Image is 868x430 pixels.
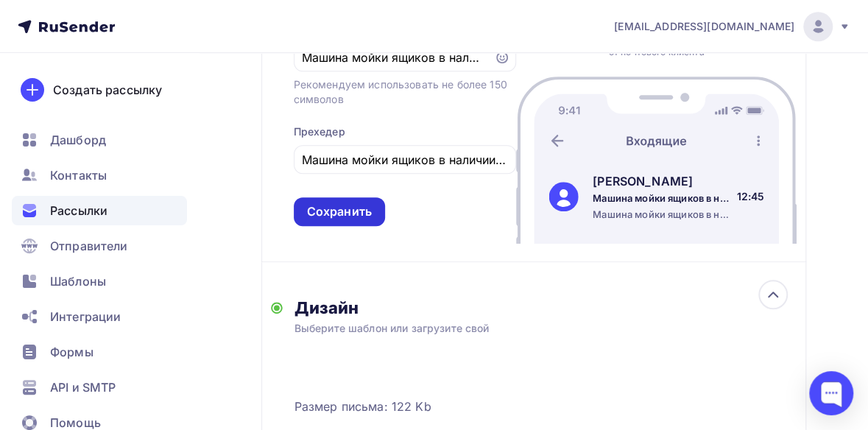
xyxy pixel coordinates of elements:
[53,81,162,99] div: Создать рассылку
[593,191,731,205] div: Машина мойки ящиков в наличии ASP-MMOT- 300
[307,203,372,220] div: Сохранить
[593,172,731,190] div: [PERSON_NAME]
[50,131,106,149] span: Дашборд
[50,272,106,290] span: Шаблоны
[294,77,516,107] div: Рекомендуем использовать не более 150 символов
[294,124,345,139] div: Прехедер
[12,196,187,225] a: Рассылки
[50,166,107,184] span: Контакты
[736,189,764,204] div: 12:45
[294,321,747,336] div: Выберите шаблон или загрузите свой
[614,12,850,41] a: [EMAIL_ADDRESS][DOMAIN_NAME]
[12,125,187,155] a: Дашборд
[50,237,128,255] span: Отправители
[50,343,93,361] span: Формы
[50,308,121,325] span: Интеграции
[614,19,794,34] span: [EMAIL_ADDRESS][DOMAIN_NAME]
[12,161,187,190] a: Контакты
[50,202,107,219] span: Рассылки
[12,231,187,261] a: Отправители
[294,297,797,318] div: Дизайн
[302,49,485,66] input: Укажите тему письма
[302,151,507,169] input: Текст, который будут видеть подписчики
[12,267,187,296] a: Шаблоны
[12,337,187,367] a: Формы
[50,378,116,396] span: API и SMTP
[593,208,731,221] div: Машина мойки ящиков в наличии ASP-MMOT-300
[294,398,431,415] span: Размер письма: 122 Kb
